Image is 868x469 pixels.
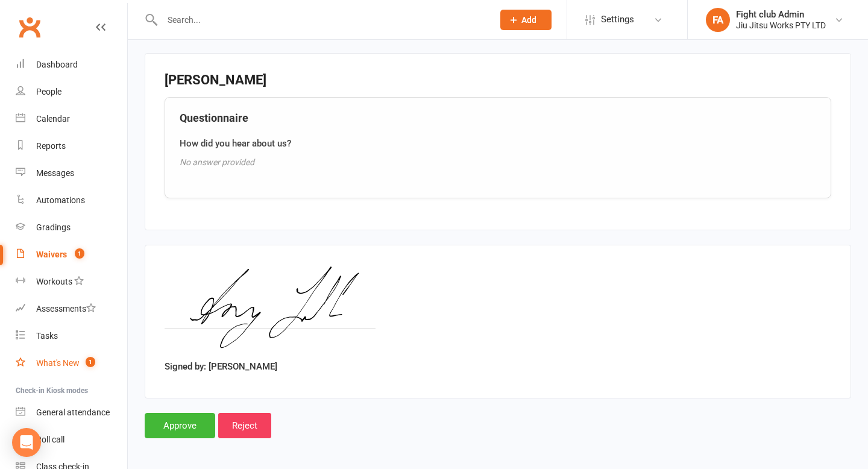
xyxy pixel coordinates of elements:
div: Roll call [36,435,64,444]
div: What's New [36,358,80,368]
div: Workouts [36,277,72,286]
img: image1758004480.png [165,265,376,355]
a: Dashboard [16,51,127,78]
div: Waivers [36,250,67,259]
div: General attendance [36,408,110,417]
div: Fight club Admin [736,9,826,20]
div: Jiu Jitsu Works PTY LTD [736,20,826,31]
button: Add [500,10,552,30]
span: Settings [601,6,634,33]
div: Automations [36,195,85,205]
a: Reports [16,133,127,160]
span: Add [521,15,536,25]
em: No answer provided [180,157,254,167]
a: Gradings [16,214,127,241]
div: Open Intercom Messenger [12,428,41,457]
span: 1 [86,357,95,367]
h3: [PERSON_NAME] [165,73,831,87]
a: Waivers 1 [16,241,127,268]
div: Assessments [36,304,96,313]
div: Messages [36,168,74,178]
div: FA [706,8,730,32]
div: Tasks [36,331,58,341]
input: Search... [159,11,485,28]
a: Workouts [16,268,127,295]
input: Approve [145,413,215,438]
div: Reports [36,141,66,151]
input: Reject [218,413,271,438]
div: Calendar [36,114,70,124]
a: Roll call [16,426,127,453]
h4: Questionnaire [180,112,816,124]
a: Automations [16,187,127,214]
a: Messages [16,160,127,187]
div: People [36,87,61,96]
a: Assessments [16,295,127,323]
span: 1 [75,248,84,259]
a: Clubworx [14,12,45,42]
a: General attendance kiosk mode [16,399,127,426]
label: Signed by: [PERSON_NAME] [165,359,277,374]
div: Dashboard [36,60,78,69]
a: What's New1 [16,350,127,377]
div: Gradings [36,222,71,232]
div: How did you hear about us? [180,136,816,151]
a: Tasks [16,323,127,350]
a: People [16,78,127,105]
a: Calendar [16,105,127,133]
